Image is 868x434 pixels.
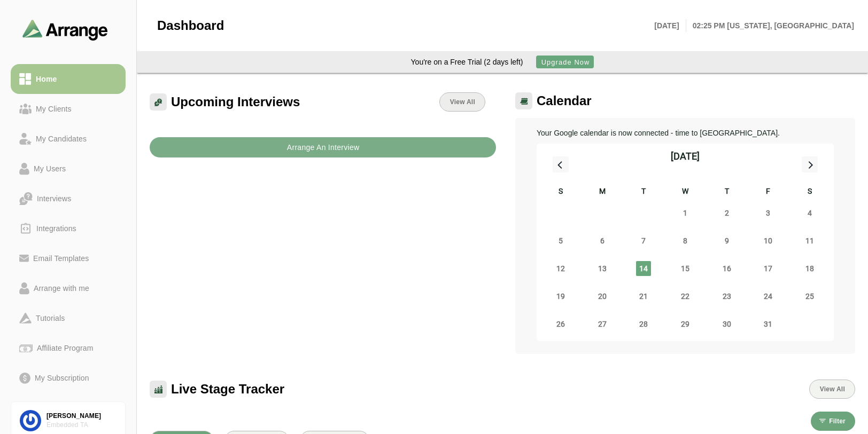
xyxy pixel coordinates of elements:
[540,185,582,199] div: S
[11,333,126,363] a: Affiliate Program
[582,185,623,199] div: M
[32,312,69,325] div: Tutorials
[11,303,126,333] a: Tutorials
[439,92,485,112] a: View All
[686,19,854,32] p: 02:25 PM [US_STATE], [GEOGRAPHIC_DATA]
[664,185,706,199] div: W
[789,185,831,199] div: S
[11,94,126,124] a: My Clients
[29,252,93,265] div: Email Templates
[809,380,855,399] button: View All
[678,317,693,332] span: Wednesday, October 29, 2025
[553,233,568,248] span: Sunday, October 5, 2025
[411,56,523,68] div: You're on a Free Trial (2 days left)
[33,192,75,205] div: Interviews
[748,185,789,199] div: F
[11,154,126,184] a: My Users
[29,162,70,175] div: My Users
[678,206,693,220] span: Wednesday, October 1, 2025
[11,243,126,273] a: Email Templates
[46,421,117,430] div: Embedded TA
[537,93,592,109] span: Calendar
[623,185,664,199] div: T
[671,149,700,164] div: [DATE]
[719,317,734,332] span: Thursday, October 30, 2025
[654,19,686,32] p: [DATE]
[719,289,734,304] span: Thursday, October 23, 2025
[286,137,360,157] b: Arrange An Interview
[595,289,610,304] span: Monday, October 20, 2025
[706,185,748,199] div: T
[595,317,610,332] span: Monday, October 27, 2025
[761,206,776,220] span: Friday, October 3, 2025
[761,289,776,304] span: Friday, October 24, 2025
[22,19,108,40] img: arrangeai-name-small-logo.4d2b8aee.svg
[678,261,693,276] span: Wednesday, October 15, 2025
[11,184,126,214] a: Interviews
[719,206,734,220] span: Thursday, October 2, 2025
[761,317,776,332] span: Friday, October 31, 2025
[11,214,126,243] a: Integrations
[802,206,817,220] span: Saturday, October 4, 2025
[761,233,776,248] span: Friday, October 10, 2025
[11,363,126,393] a: My Subscription
[553,261,568,276] span: Sunday, October 12, 2025
[761,261,776,276] span: Friday, October 17, 2025
[802,233,817,248] span: Saturday, October 11, 2025
[30,372,94,384] div: My Subscription
[536,56,594,68] button: Upgrade Now
[46,412,117,421] div: [PERSON_NAME]
[32,73,61,85] div: Home
[678,233,693,248] span: Wednesday, October 8, 2025
[595,233,610,248] span: Monday, October 6, 2025
[636,261,651,276] span: Tuesday, October 14, 2025
[540,58,590,66] span: Upgrade Now
[11,124,126,154] a: My Candidates
[802,261,817,276] span: Saturday, October 18, 2025
[802,289,817,304] span: Saturday, October 25, 2025
[595,261,610,276] span: Monday, October 13, 2025
[32,102,76,115] div: My Clients
[171,381,284,397] span: Live Stage Tracker
[636,317,651,332] span: Tuesday, October 28, 2025
[678,289,693,304] span: Wednesday, October 22, 2025
[32,132,91,145] div: My Candidates
[636,289,651,304] span: Tuesday, October 21, 2025
[828,417,846,425] span: Filter
[811,412,855,431] button: Filter
[11,273,126,303] a: Arrange with me
[636,233,651,248] span: Tuesday, October 7, 2025
[719,261,734,276] span: Thursday, October 16, 2025
[150,137,496,157] button: Arrange An Interview
[32,222,81,235] div: Integrations
[171,94,300,110] span: Upcoming Interviews
[11,64,126,94] a: Home
[537,127,834,139] p: Your Google calendar is now connected - time to [GEOGRAPHIC_DATA].
[553,289,568,304] span: Sunday, October 19, 2025
[157,18,224,34] span: Dashboard
[719,233,734,248] span: Thursday, October 9, 2025
[819,385,845,393] span: View All
[33,342,97,354] div: Affiliate Program
[29,282,94,295] div: Arrange with me
[553,317,568,332] span: Sunday, October 26, 2025
[449,98,475,106] span: View All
